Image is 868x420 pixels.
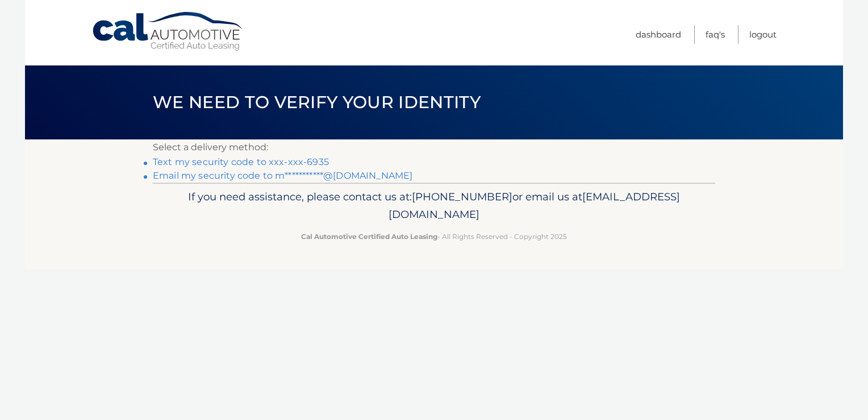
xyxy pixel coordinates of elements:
[412,190,512,203] span: [PHONE_NUMBER]
[153,92,481,113] span: We need to verify your identity
[160,188,708,224] p: If you need assistance, please contact us at: or email us at
[636,25,681,44] a: Dashboard
[301,232,437,241] strong: Cal Automotive Certified Auto Leasing
[706,25,725,44] a: FAQ's
[749,25,777,44] a: Logout
[160,230,708,242] p: - All Rights Reserved - Copyright 2025
[91,11,245,52] a: Cal Automotive
[153,139,715,155] p: Select a delivery method:
[153,157,329,167] a: Text my security code to xxx-xxx-6935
